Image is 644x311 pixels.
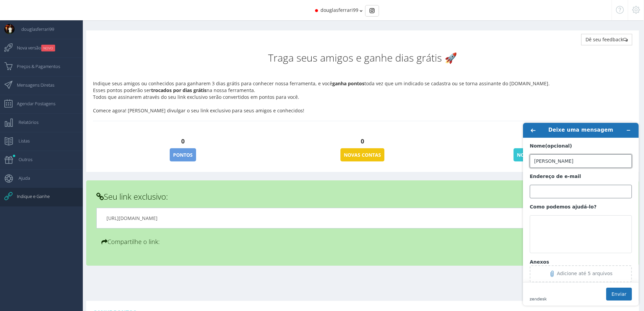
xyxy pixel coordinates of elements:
b: ganha pontos [332,80,364,87]
img: Instagram_simple_icon.svg [369,8,375,13]
h2: Traga seus amigos e ganhe dias grátis 🚀 [93,52,632,63]
h4: 0 [98,135,268,148]
h4: Compartilhe o link: [101,239,624,245]
span: Indique e Ganhe [10,188,50,205]
h4: 0 [278,135,448,148]
div: Basic example [365,5,379,17]
div: Indique seus amigos ou conhecidos para ganharem 3 dias grátis para conhecer nossa ferramenta, e v... [86,30,639,172]
span: Listas [12,132,30,149]
span: Agendar Postagens [10,95,55,112]
iframe: Encontre mais informações aqui [518,117,644,311]
img: User Image [4,24,15,34]
span: Ajuda [12,170,30,186]
span: Outros [12,151,32,168]
small: NOVO [41,45,55,51]
h3: Seu link exclusivo: [96,192,629,201]
span: Relatórios [12,114,39,131]
span: Mensagens Diretas [10,76,54,93]
span: Nova versão [10,39,55,56]
p: Pontos [170,148,196,161]
p: novas Contas [340,148,384,161]
p: novas assinaturas [514,148,571,161]
b: trocados por dias grátis [151,87,207,93]
span: Preços & Pagamentos [10,58,60,75]
span: Suporte [14,5,38,11]
button: Dê seu feedback [581,34,632,45]
span: douglasferrari99 [320,7,358,13]
h4: 0 [457,135,627,148]
span: douglasferrari99 [15,21,54,38]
